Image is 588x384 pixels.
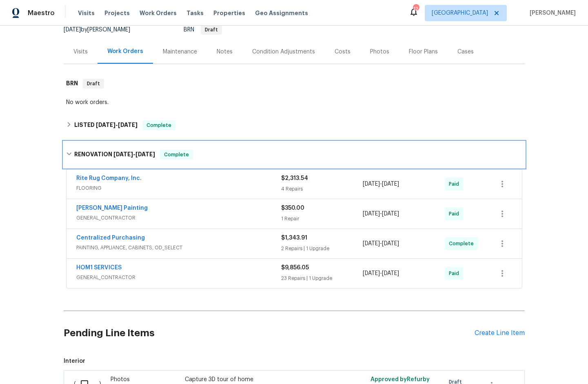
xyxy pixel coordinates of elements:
[281,274,363,282] div: 23 Repairs | 1 Upgrade
[363,241,380,246] span: [DATE]
[281,205,304,211] span: $350.00
[76,244,281,252] span: PAINTING, APPLIANCE, CABINETS, OD_SELECT
[184,27,222,33] span: BRN
[526,9,576,17] span: [PERSON_NAME]
[96,122,115,128] span: [DATE]
[382,181,399,187] span: [DATE]
[66,79,78,89] h6: BRN
[78,9,95,17] span: Visits
[84,80,103,88] span: Draft
[74,120,138,130] h6: LISTED
[255,9,308,17] span: Geo Assignments
[76,184,281,192] span: FLOORING
[135,151,155,157] span: [DATE]
[74,150,155,160] h6: RENOVATION
[107,47,143,55] div: Work Orders
[363,210,399,218] span: -
[143,121,175,129] span: Complete
[104,9,130,17] span: Projects
[202,27,221,32] span: Draft
[64,357,525,365] span: Interior
[64,314,475,352] h2: Pending Line Items
[161,151,192,159] span: Complete
[363,181,380,187] span: [DATE]
[73,48,88,56] div: Visits
[475,329,525,337] div: Create Line Item
[281,175,308,181] span: $2,313.54
[76,205,148,211] a: [PERSON_NAME] Painting
[64,115,525,135] div: LISTED [DATE]-[DATE]Complete
[96,122,138,128] span: -
[281,244,363,253] div: 2 Repairs | 1 Upgrade
[186,10,204,16] span: Tasks
[76,235,145,241] a: Centralized Purchasing
[281,215,363,223] div: 1 Repair
[113,151,133,157] span: [DATE]
[64,25,140,35] div: by [PERSON_NAME]
[413,5,419,13] div: 12
[113,151,155,157] span: -
[163,48,197,56] div: Maintenance
[281,235,307,241] span: $1,343.91
[363,269,399,277] span: -
[449,240,477,248] span: Complete
[449,210,462,218] span: Paid
[28,9,55,17] span: Maestro
[66,98,522,107] div: No work orders.
[64,142,525,168] div: RENOVATION [DATE]-[DATE]Complete
[432,9,488,17] span: [GEOGRAPHIC_DATA]
[217,48,233,56] div: Notes
[213,9,245,17] span: Properties
[140,9,177,17] span: Work Orders
[64,27,81,33] span: [DATE]
[363,211,380,217] span: [DATE]
[281,185,363,193] div: 4 Repairs
[64,71,525,97] div: BRN Draft
[449,269,462,277] span: Paid
[457,48,474,56] div: Cases
[363,180,399,188] span: -
[252,48,315,56] div: Condition Adjustments
[118,122,138,128] span: [DATE]
[449,180,462,188] span: Paid
[363,240,399,248] span: -
[76,175,142,181] a: Rite Rug Company, Inc.
[382,271,399,276] span: [DATE]
[76,273,281,282] span: GENERAL_CONTRACTOR
[76,214,281,222] span: GENERAL_CONTRACTOR
[382,241,399,246] span: [DATE]
[409,48,438,56] div: Floor Plans
[335,48,351,56] div: Costs
[281,265,309,271] span: $9,856.05
[370,48,389,56] div: Photos
[382,211,399,217] span: [DATE]
[185,375,328,384] div: Capture 3D tour of home
[111,377,130,382] span: Photos
[76,265,122,271] a: HOM1 SERVICES
[363,271,380,276] span: [DATE]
